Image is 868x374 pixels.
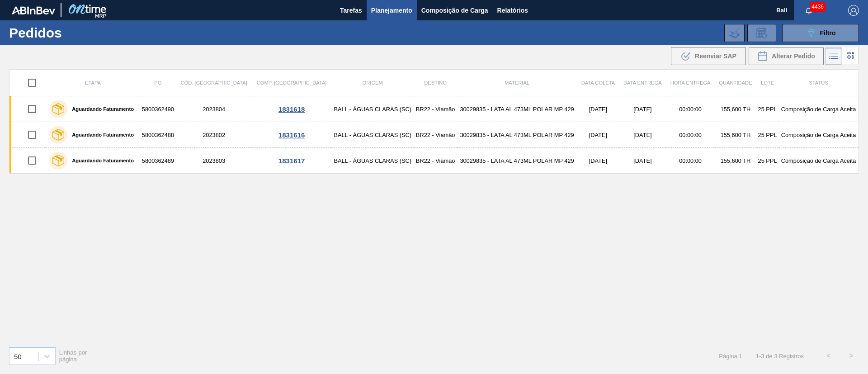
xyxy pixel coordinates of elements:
div: 1831617 [253,157,330,165]
div: 1831618 [253,105,330,113]
span: Comp. [GEOGRAPHIC_DATA] [257,80,327,85]
div: Alterar Pedido [749,47,824,65]
td: 155,600 TH [715,96,756,122]
td: 30029835 - LATA AL 473ML POLAR MP 429 [457,122,577,148]
button: Notificações [794,4,823,17]
button: < [817,345,840,367]
label: Aguardando Faturamento [67,106,134,112]
span: 4436 [810,2,826,12]
span: Quantidade [719,80,752,85]
td: 2023803 [176,148,252,174]
div: Visão em Lista [825,47,842,65]
td: 25 PPL [756,148,778,174]
span: Hora Entrega [670,80,711,85]
span: Origem [363,80,383,85]
span: Página : 1 [719,353,742,360]
td: 155,600 TH [715,148,756,174]
td: 00:00:00 [666,122,715,148]
td: 00:00:00 [666,96,715,122]
span: Relatórios [497,5,528,16]
td: 155,600 TH [715,122,756,148]
td: BR22 - Viamão [414,96,457,122]
label: Aguardando Faturamento [67,132,134,137]
span: Linhas por página [59,349,87,363]
span: Status [809,80,828,85]
td: 2023804 [176,96,252,122]
td: BALL - ÁGUAS CLARAS (SC) [331,122,414,148]
span: Etapa [85,80,101,85]
label: Aguardando Faturamento [67,158,134,163]
td: Composição de Carga Aceita [778,148,859,174]
div: Importar Negociações dos Pedidos [724,24,745,42]
h1: Pedidos [9,28,144,38]
td: [DATE] [619,122,666,148]
button: > [840,345,863,367]
span: Alterar Pedido [772,52,815,60]
td: 5800362490 [140,96,176,122]
td: BR22 - Viamão [414,122,457,148]
div: Reenviar SAP [671,47,746,65]
span: Data coleta [581,80,615,85]
span: Data entrega [623,80,662,85]
div: Visão em Cards [842,47,859,65]
td: 30029835 - LATA AL 473ML POLAR MP 429 [457,96,577,122]
img: Logout [848,5,859,16]
span: PO [154,80,161,85]
td: 30029835 - LATA AL 473ML POLAR MP 429 [457,148,577,174]
span: Filtro [820,29,836,37]
td: [DATE] [619,148,666,174]
a: Aguardando Faturamento58003624892023803BALL - ÁGUAS CLARAS (SC)BR22 - Viamão30029835 - LATA AL 47... [9,148,859,174]
span: Destino [424,80,447,85]
span: Tarefas [340,5,362,16]
div: 50 [14,352,22,360]
a: Aguardando Faturamento58003624902023804BALL - ÁGUAS CLARAS (SC)BR22 - Viamão30029835 - LATA AL 47... [9,96,859,122]
td: 5800362488 [140,122,176,148]
td: 25 PPL [756,96,778,122]
span: Cód. [GEOGRAPHIC_DATA] [180,80,247,85]
td: 00:00:00 [666,148,715,174]
td: 5800362489 [140,148,176,174]
td: [DATE] [577,96,619,122]
span: 1 - 3 de 3 Registros [756,353,804,360]
div: Solicitação de Revisão de Pedidos [747,24,776,42]
td: 2023802 [176,122,252,148]
td: [DATE] [619,96,666,122]
span: Lote [761,80,774,85]
span: Reenviar SAP [695,52,736,60]
td: [DATE] [577,148,619,174]
img: TNhmsLtSVTkK8tSr43FrP2fwEKptu5GPRR3wAAAABJRU5ErkJggg== [12,6,55,14]
td: 25 PPL [756,122,778,148]
td: [DATE] [577,122,619,148]
td: Composição de Carga Aceita [778,122,859,148]
td: Composição de Carga Aceita [778,96,859,122]
td: BALL - ÁGUAS CLARAS (SC) [331,148,414,174]
span: Composição de Carga [421,5,488,16]
div: 1831616 [253,131,330,139]
a: Aguardando Faturamento58003624882023802BALL - ÁGUAS CLARAS (SC)BR22 - Viamão30029835 - LATA AL 47... [9,122,859,148]
span: Material [505,80,529,85]
span: Planejamento [371,5,412,16]
td: BR22 - Viamão [414,148,457,174]
td: BALL - ÁGUAS CLARAS (SC) [331,96,414,122]
button: Filtro [782,24,859,42]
